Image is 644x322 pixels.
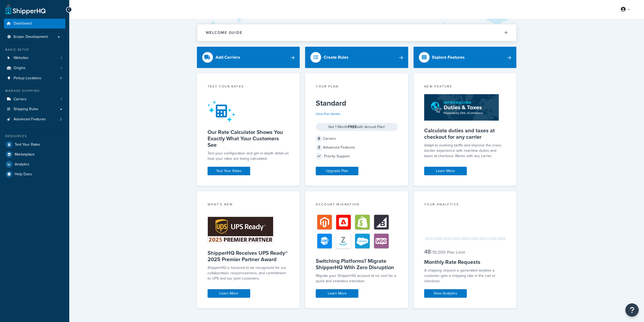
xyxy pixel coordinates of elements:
button: Welcome Guide [197,24,516,41]
div: Migrate your ShipperHQ account at no cost for a quick and seamless transition. [316,273,398,284]
span: 6 [316,136,322,142]
span: 1 [61,97,62,102]
h5: ShipperHQ Receives UPS Ready® 2025 Premier Partner Award [208,250,289,263]
button: Open Resource Center [625,303,639,317]
li: Websites [4,53,65,63]
div: Account Migration [316,202,398,208]
div: Add Carriers [216,54,240,61]
a: Pickup Locations0 [4,73,65,83]
h5: Monthly Rate Requests [424,259,506,265]
div: Carriers [316,135,398,142]
a: Learn More [208,289,250,298]
a: Carriers1 [4,94,65,104]
span: Shipping Rules [14,107,38,112]
div: Resources [4,134,65,138]
span: Pickup Locations [14,76,41,81]
a: Test Your Rates [208,167,250,175]
div: New Feature [424,84,506,90]
span: 3 [316,144,322,151]
a: View Analytics [424,289,467,298]
h5: Standard [316,99,398,108]
a: Create Rules [305,47,408,68]
a: View Plan Details [316,112,341,116]
a: Upgrade Plan [316,167,358,175]
a: Learn More [316,289,358,298]
a: Analytics [4,160,65,169]
a: Marketplace [4,150,65,159]
span: Analytics [15,162,29,167]
a: Websites1 [4,53,65,63]
small: / 10,000 Plan Limit [431,249,465,255]
a: Learn More [424,167,467,175]
span: Test Your Rates [15,142,40,147]
span: 0 [60,76,62,81]
div: Test your rates [208,84,289,90]
div: Test your configuration and get in-depth detail on how your rates are being calculated. [208,151,289,161]
div: Your Plan [316,84,398,90]
span: 48 [424,247,431,256]
li: Advanced Features [4,114,65,124]
a: Shipping Rules [4,104,65,114]
span: 1 [61,56,62,60]
h5: Switching Platforms? Migrate ShipperHQ With Zero Disruption [316,258,398,271]
div: Priority Support [316,153,398,160]
h5: Our Rate Calculator Shows You Exactly What Your Customers See [208,129,289,148]
span: 1 [61,66,62,70]
p: ShipperHQ is honored to be recognized for our collaboration, responsiveness, and commitment to UP... [208,265,289,281]
div: Advanced Features [316,144,398,151]
h2: Welcome Guide [206,31,242,35]
div: Explore Features [432,54,465,61]
p: Adapt to evolving tariffs and improve the cross-border experience with real-time duties and taxes... [424,143,506,159]
a: Advanced Features2 [4,114,65,124]
div: What's New [208,202,289,208]
a: Test Your Rates [4,140,65,149]
div: Get 1 Month with Annual Plan! [316,123,398,131]
span: Dashboard [14,21,32,26]
li: Origins [4,63,65,73]
li: Pickup Locations [4,73,65,83]
a: Add Carriers [197,47,300,68]
div: Manage Shipping [4,89,65,93]
a: Explore Features [414,47,517,68]
strong: FREE [348,124,357,130]
div: Basic Setup [4,47,65,52]
span: Scope: Development [13,35,48,39]
div: Your Analytics [424,202,506,208]
li: Carriers [4,94,65,104]
div: A shipping request is generated anytime a customer gets a shipping rate in the cart or checkout. [424,268,506,284]
a: Origins1 [4,63,65,73]
span: Websites [14,56,29,60]
span: Origins [14,66,26,70]
a: Dashboard [4,19,65,29]
span: Carriers [14,97,27,102]
div: Create Rules [324,54,349,61]
span: Marketplace [15,152,35,157]
span: Help Docs [15,172,32,177]
h5: Calculate duties and taxes at checkout for any carrier [424,127,506,140]
span: 2 [60,117,62,122]
span: Advanced Features [14,117,46,122]
a: Help Docs [4,169,65,179]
